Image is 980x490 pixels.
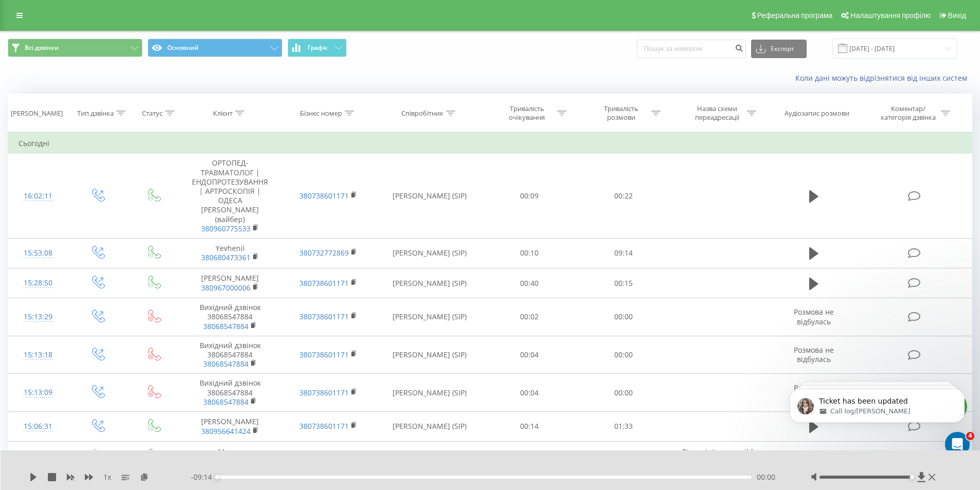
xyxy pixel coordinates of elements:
[299,191,349,201] a: 380738601171
[795,73,972,83] a: Коли дані можуть відрізнятися вiд інших систем
[203,397,248,407] a: 38068547884
[203,321,248,331] a: 38068547884
[794,307,834,326] span: Розмова не відбулась
[577,336,671,374] td: 00:00
[757,11,833,20] span: Реферальна програма
[910,475,914,479] div: Accessibility label
[191,472,217,482] span: - 09:14
[299,421,349,431] a: 380738601171
[181,374,279,412] td: Вихідний дзвінок 38068547884
[377,336,483,374] td: [PERSON_NAME] (SIP)
[8,39,142,57] button: Всі дзвінки
[181,268,279,298] td: [PERSON_NAME]
[577,298,671,336] td: 00:00
[201,224,251,233] a: 380960775533
[308,44,328,51] span: Графік
[689,104,744,122] div: Назва схеми переадресації
[103,472,111,482] span: 1 x
[757,472,775,482] span: 00:00
[682,447,757,466] span: Ringostat responsible ma...
[377,374,483,412] td: [PERSON_NAME] (SIP)
[483,374,577,412] td: 00:04
[483,154,577,239] td: 00:09
[377,298,483,336] td: [PERSON_NAME] (SIP)
[500,104,555,122] div: Тривалість очікування
[751,40,807,58] button: Експорт
[299,248,349,258] a: 380732772869
[377,268,483,298] td: [PERSON_NAME] (SIP)
[300,109,342,118] div: Бізнес номер
[945,432,970,457] iframe: Intercom live chat
[11,109,63,118] div: [PERSON_NAME]
[299,350,349,359] a: 380738601171
[483,336,577,374] td: 00:04
[483,442,577,471] td: 00:09
[19,383,58,403] div: 15:13:09
[577,268,671,298] td: 00:15
[299,388,349,397] a: 380738601171
[215,475,219,479] div: Accessibility label
[181,298,279,336] td: Вихідний дзвінок 38068547884
[483,298,577,336] td: 00:02
[577,154,671,239] td: 00:22
[77,109,114,118] div: Тип дзвінка
[483,238,577,268] td: 00:10
[142,109,163,118] div: Статус
[299,278,349,288] a: 380738601171
[850,11,931,20] span: Налаштування профілю
[8,133,972,154] td: Сьогодні
[201,252,251,262] a: 380680473361
[288,39,347,57] button: Графік
[19,446,58,466] div: 15:06:28
[774,367,980,462] iframe: Intercom notifications сообщение
[878,104,938,122] div: Коментар/категорія дзвінка
[19,416,58,437] div: 15:06:31
[201,426,251,436] a: 380956641424
[577,442,671,471] td: 00:53
[201,283,251,293] a: 380967000006
[785,109,849,118] div: Аудіозапис розмови
[966,432,974,440] span: 4
[181,238,279,268] td: Yevhenii
[19,243,58,263] div: 15:53:08
[377,411,483,441] td: [PERSON_NAME] (SIP)
[377,238,483,268] td: [PERSON_NAME] (SIP)
[948,11,966,20] span: Вихід
[181,154,279,239] td: ОРТОПЕД-ТРАВМАТОЛОГ | ЕНДОПРОТЕЗУВАННЯ | АРТРОСКОПІЯ | ОДЕСА [PERSON_NAME] (вайбер)
[25,44,59,52] span: Всі дзвінки
[181,411,279,441] td: [PERSON_NAME]
[577,374,671,412] td: 00:00
[148,39,282,57] button: Основний
[594,104,649,122] div: Тривалість розмови
[181,336,279,374] td: Вихідний дзвінок 38068547884
[794,345,834,364] span: Розмова не відбулась
[213,109,233,118] div: Клієнт
[483,268,577,298] td: 00:40
[19,273,58,293] div: 15:28:50
[401,109,443,118] div: Співробітник
[377,442,483,471] td: [PERSON_NAME] (SIP)
[203,359,248,369] a: 38068547884
[577,238,671,268] td: 09:14
[483,411,577,441] td: 00:14
[19,345,58,365] div: 15:13:18
[577,411,671,441] td: 01:33
[19,307,58,327] div: 15:13:29
[299,312,349,321] a: 380738601171
[637,40,746,58] input: Пошук за номером
[181,442,279,471] td: Марян
[19,186,58,206] div: 16:02:11
[377,154,483,239] td: [PERSON_NAME] (SIP)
